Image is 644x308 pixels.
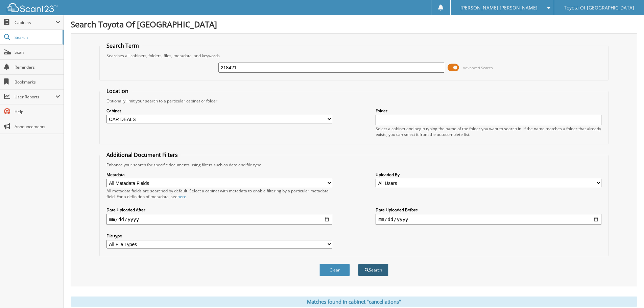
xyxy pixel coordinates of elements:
[610,276,644,308] iframe: Chat Widget
[463,65,493,70] span: Advanced Search
[71,297,637,307] div: Matches found in cabinet "cancellations"
[460,6,538,10] span: [PERSON_NAME] [PERSON_NAME]
[106,172,332,177] label: Metadata
[103,98,605,104] div: Optionally limit your search to a particular cabinet or folder
[15,79,60,85] span: Bookmarks
[106,108,332,114] label: Cabinet
[106,233,332,239] label: File type
[103,53,605,58] div: Searches all cabinets, folders, files, metadata, and keywords
[15,49,60,55] span: Scan
[358,264,388,276] button: Search
[106,214,332,225] input: start
[7,3,57,12] img: scan123-logo-white.svg
[564,6,634,10] span: Toyota Of [GEOGRAPHIC_DATA]
[15,94,55,100] span: User Reports
[103,151,181,159] legend: Additional Document Filters
[15,64,60,70] span: Reminders
[106,207,332,213] label: Date Uploaded After
[103,87,132,95] legend: Location
[15,109,60,115] span: Help
[15,34,59,40] span: Search
[177,194,186,199] a: here
[376,126,601,137] div: Select a cabinet and begin typing the name of the folder you want to search in. If the name match...
[106,188,332,199] div: All metadata fields are searched by default. Select a cabinet with metadata to enable filtering b...
[376,214,601,225] input: end
[376,207,601,213] label: Date Uploaded Before
[376,108,601,114] label: Folder
[71,19,637,30] h1: Search Toyota Of [GEOGRAPHIC_DATA]
[103,42,142,49] legend: Search Term
[15,124,60,129] span: Announcements
[103,162,605,168] div: Enhance your search for specific documents using filters such as date and file type.
[376,172,601,177] label: Uploaded By
[15,20,55,25] span: Cabinets
[319,264,350,276] button: Clear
